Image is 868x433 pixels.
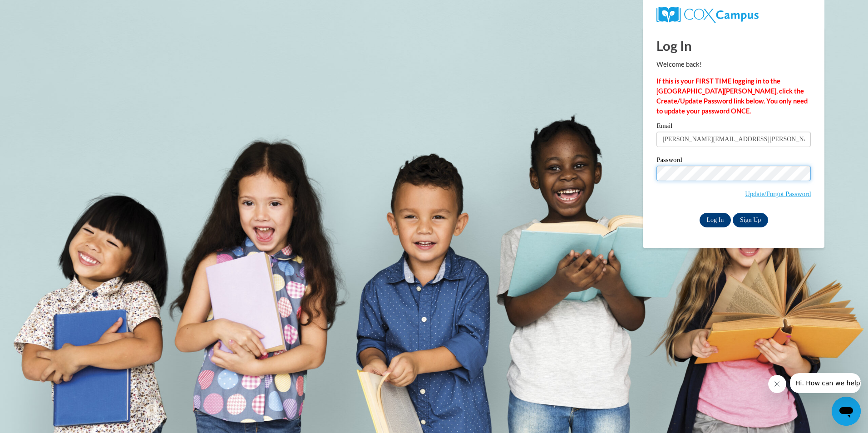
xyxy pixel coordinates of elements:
[656,59,811,69] p: Welcome back!
[768,375,786,393] iframe: Close message
[745,190,811,197] a: Update/Forgot Password
[656,77,808,115] strong: If this is your FIRST TIME logging in to the [GEOGRAPHIC_DATA][PERSON_NAME], click the Create/Upd...
[656,36,811,55] h1: Log In
[656,123,811,132] label: Email
[790,373,861,393] iframe: Message from company
[656,7,758,23] img: COX Campus
[733,213,768,227] a: Sign Up
[832,397,861,426] iframe: Button to launch messaging window
[656,7,811,23] a: COX Campus
[700,213,731,227] input: Log In
[656,157,811,166] label: Password
[5,6,74,14] span: Hi. How can we help?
